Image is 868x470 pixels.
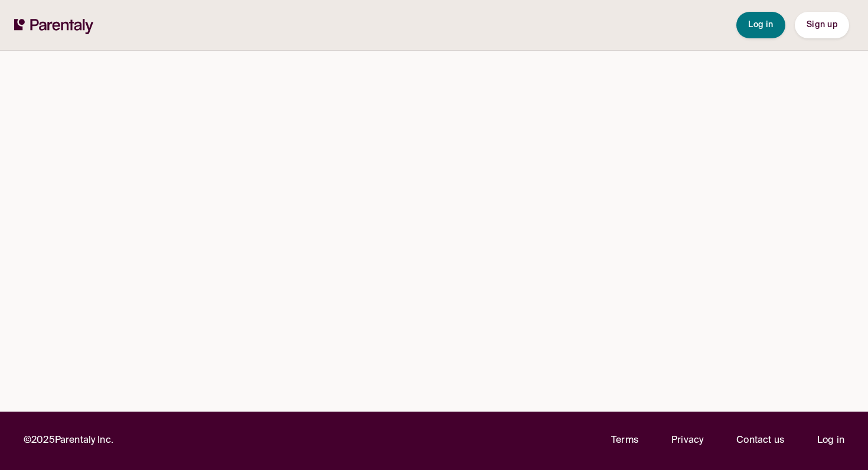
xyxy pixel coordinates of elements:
p: © 2025 Parentaly Inc. [24,433,113,449]
span: Log in [748,21,774,29]
button: Log in [736,12,785,38]
button: Sign up [795,12,849,38]
a: Privacy [671,433,703,449]
span: Sign up [807,21,837,29]
p: Contact us [736,433,784,449]
a: Log in [817,433,844,449]
a: Terms [611,433,638,449]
